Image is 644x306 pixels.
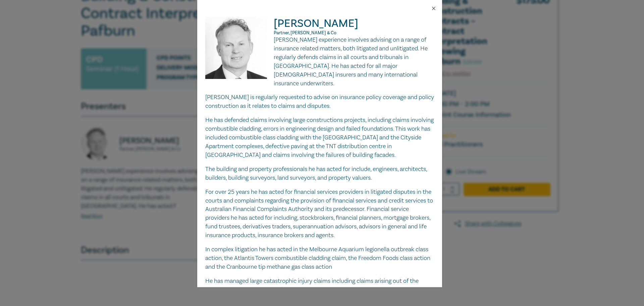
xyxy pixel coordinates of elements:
p: He has managed large catastrophic injury claims including claims arising out of the [PERSON_NAME]... [205,277,434,294]
button: Close [431,5,437,11]
span: Partner, [PERSON_NAME] & Co [274,30,336,36]
p: [PERSON_NAME] is regularly requested to advise on insurance policy coverage and policy constructi... [205,93,434,111]
h2: [PERSON_NAME] [205,17,434,36]
p: The building and property professionals he has acted for include, engineers, architects, builders... [205,165,434,182]
p: He has defended claims involving large constructions projects, including claims involving combust... [205,116,434,160]
img: Ross Donaldson [205,17,274,86]
p: In complex litigation he has acted in the Melbourne Aquarium legionella outbreak class action, th... [205,245,434,271]
p: For over 25 years he has acted for financial services providers in litigated disputes in the cour... [205,188,434,240]
p: [PERSON_NAME] experience involves advising on a range of insurance related matters, both litigate... [205,36,434,88]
